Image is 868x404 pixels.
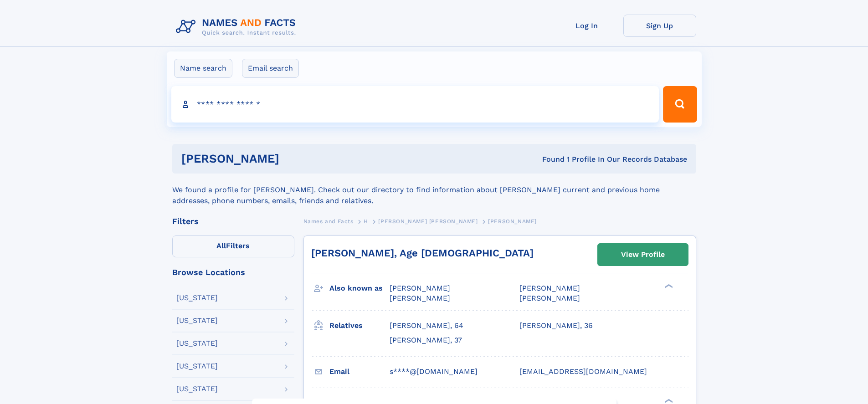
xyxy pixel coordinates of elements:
h3: Relatives [329,318,390,333]
a: [PERSON_NAME] [PERSON_NAME] [378,215,478,227]
a: [PERSON_NAME], 64 [390,321,463,331]
a: H [364,215,368,227]
span: [EMAIL_ADDRESS][DOMAIN_NAME] [519,367,647,376]
span: [PERSON_NAME] [390,294,450,302]
div: [US_STATE] [176,317,218,324]
label: Email search [242,59,299,78]
span: [PERSON_NAME] [PERSON_NAME] [378,218,478,225]
a: Sign Up [623,15,696,37]
span: [PERSON_NAME] [519,284,580,292]
div: [US_STATE] [176,340,218,347]
span: [PERSON_NAME] [390,284,450,292]
span: All [216,241,226,250]
a: [PERSON_NAME], Age [DEMOGRAPHIC_DATA] [311,247,534,259]
span: H [364,218,368,225]
img: Logo Names and Facts [172,15,303,39]
div: View Profile [621,244,665,265]
a: [PERSON_NAME], 36 [519,321,593,331]
button: Search Button [663,86,697,123]
div: [US_STATE] [176,363,218,370]
label: Name search [174,59,232,78]
div: ❯ [663,283,673,289]
h3: Also known as [329,281,390,296]
a: [PERSON_NAME], 37 [390,335,462,345]
div: Browse Locations [172,268,294,276]
div: We found a profile for [PERSON_NAME]. Check out our directory to find information about [PERSON_N... [172,174,696,206]
h3: Email [329,364,390,379]
h1: [PERSON_NAME] [181,153,411,164]
input: search input [171,86,659,123]
div: ❯ [663,398,673,404]
label: Filters [172,235,294,257]
div: Found 1 Profile In Our Records Database [411,154,687,164]
div: [US_STATE] [176,385,218,393]
div: Filters [172,217,294,225]
div: [US_STATE] [176,294,218,302]
a: View Profile [598,244,688,266]
span: [PERSON_NAME] [488,218,537,225]
a: Names and Facts [303,215,354,227]
a: Log In [550,15,623,37]
span: [PERSON_NAME] [519,294,580,302]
